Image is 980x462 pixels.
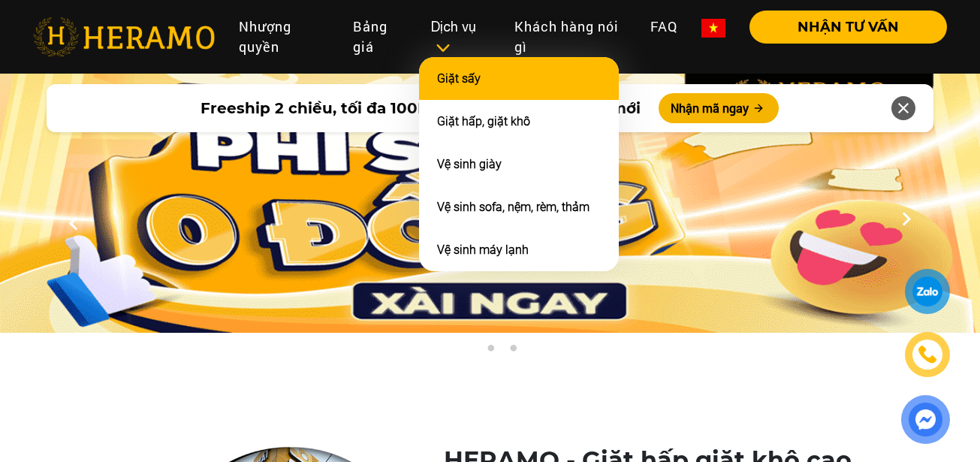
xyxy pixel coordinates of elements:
[749,11,947,44] button: NHẬN TƯ VẤN
[437,243,529,257] a: Vệ sinh máy lạnh
[227,11,340,63] a: Nhượng quyền
[435,41,451,56] img: subToggleIcon
[341,11,419,63] a: Bảng giá
[737,20,947,34] a: NHẬN TƯ VẤN
[907,334,948,375] a: phone-icon
[505,344,520,359] button: 3
[431,17,490,57] div: Dịch vụ
[33,17,215,56] img: heramo-logo.png
[437,200,590,214] a: Vệ sinh sofa, nệm, rèm, thảm
[437,71,481,86] a: Giặt sấy
[201,97,641,119] span: Freeship 2 chiều, tối đa 100K dành cho khách hàng mới
[437,157,502,171] a: Vệ sinh giày
[502,11,638,63] a: Khách hàng nói gì
[437,114,530,128] a: Giặt hấp, giặt khô
[483,344,498,359] button: 2
[659,93,779,123] button: Nhận mã ngay
[638,11,689,43] a: FAQ
[460,344,475,359] button: 1
[918,346,936,364] img: phone-icon
[701,19,725,38] img: vn-flag.png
